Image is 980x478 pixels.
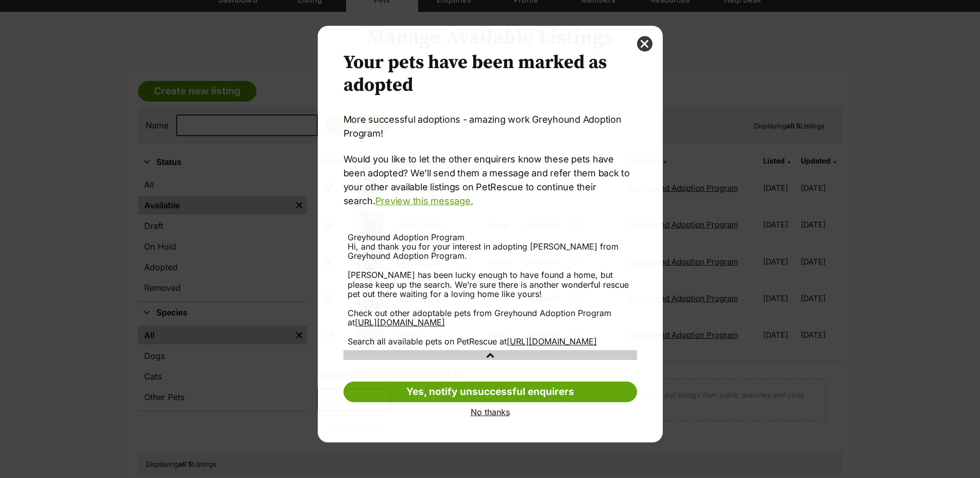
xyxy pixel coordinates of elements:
[343,152,637,208] p: Would you like to let the other enquirers know these pets have been adopted? We’ll send them a me...
[348,232,465,242] span: Greyhound Adoption Program
[343,112,637,140] p: More successful adoptions - amazing work Greyhound Adoption Program!
[507,336,597,347] a: [URL][DOMAIN_NAME]
[355,317,445,327] a: [URL][DOMAIN_NAME]
[343,382,637,402] a: Yes, notify unsuccessful enquirers
[375,195,473,206] a: Preview this message.
[348,242,633,346] div: Hi, and thank you for your interest in adopting [PERSON_NAME] from Greyhound Adoption Program. [P...
[343,52,637,97] h2: Your pets have been marked as adopted
[637,36,652,52] button: close
[343,407,637,417] a: No thanks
